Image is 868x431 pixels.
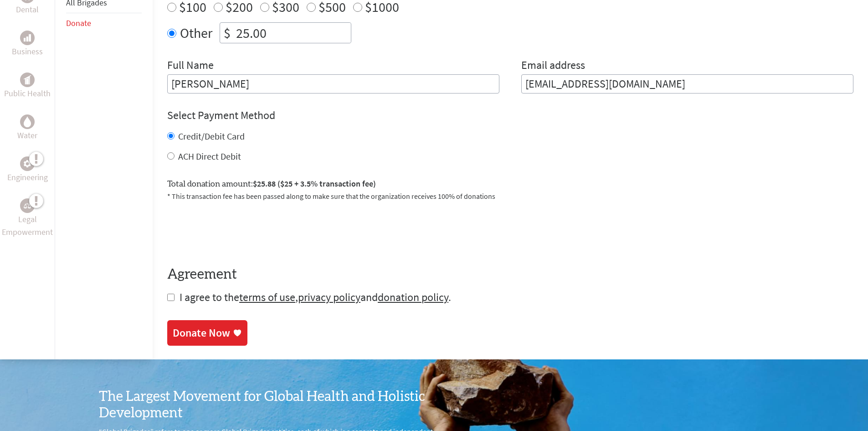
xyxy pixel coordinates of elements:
[20,156,35,171] div: Engineering
[521,74,853,93] input: Your Email
[7,171,48,184] p: Engineering
[17,114,37,142] a: WaterWater
[20,73,35,87] div: Public Health
[20,31,35,45] div: Business
[20,198,35,213] div: Legal Empowerment
[167,266,853,283] h4: Agreement
[239,290,295,304] a: terms of use
[298,290,360,304] a: privacy policy
[16,3,39,16] p: Dental
[167,58,214,74] label: Full Name
[2,198,53,239] a: Legal EmpowermentLegal Empowerment
[24,160,31,167] img: Engineering
[4,73,51,100] a: Public HealthPublic Health
[220,23,234,43] div: $
[253,178,376,189] span: $25.88 ($25 + 3.5% transaction fee)
[7,156,48,184] a: EngineeringEngineering
[99,389,434,421] h3: The Largest Movement for Global Health and Holistic Development
[12,31,43,58] a: BusinessBusiness
[12,45,43,58] p: Business
[24,203,31,208] img: Legal Empowerment
[17,129,37,142] p: Water
[378,290,448,304] a: donation policy
[180,290,451,304] span: I agree to the , and .
[66,13,142,33] li: Donate
[167,213,306,248] iframe: reCAPTCHA
[24,117,31,127] img: Water
[20,114,35,129] div: Water
[66,18,91,28] a: Donate
[167,177,376,191] label: Total donation amount:
[4,87,51,100] p: Public Health
[234,23,351,43] input: Enter Amount
[167,191,853,202] p: * This transaction fee has been passed along to make sure that the organization receives 100% of ...
[178,151,241,162] label: ACH Direct Debit
[167,74,499,93] input: Enter Full Name
[24,75,31,84] img: Public Health
[167,108,853,123] h4: Select Payment Method
[173,326,230,340] div: Donate Now
[521,58,585,74] label: Email address
[24,34,31,42] img: Business
[178,130,245,142] label: Credit/Debit Card
[180,22,212,43] label: Other
[167,320,247,346] a: Donate Now
[2,213,53,239] p: Legal Empowerment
